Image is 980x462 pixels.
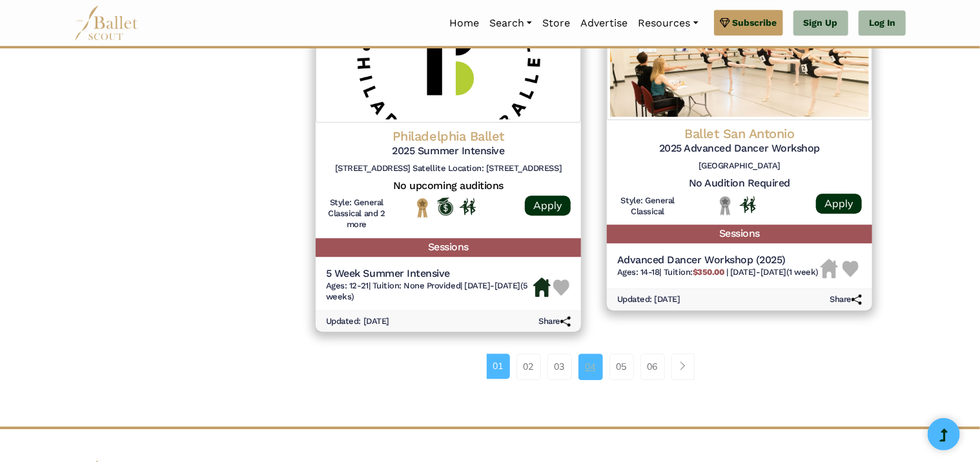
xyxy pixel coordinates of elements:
span: [DATE]-[DATE] (5 weeks) [326,281,528,301]
img: Housing Available [533,277,551,297]
h6: [STREET_ADDRESS] Satellite Location: [STREET_ADDRESS] [326,163,571,174]
img: Housing Unavailable [821,259,838,278]
a: Apply [816,194,862,214]
a: 01 [487,354,510,378]
h6: Share [830,294,862,305]
h5: No upcoming auditions [326,179,571,193]
h5: 2025 Advanced Dancer Workshop [617,142,862,156]
a: Subscribe [714,10,783,35]
h6: | | [617,267,819,278]
img: National [414,197,431,217]
h5: Sessions [316,238,581,257]
h4: Ballet San Antonio [617,125,862,142]
h5: No Audition Required [617,177,862,190]
a: Sign Up [793,10,848,36]
span: [DATE]-[DATE] (1 week) [730,267,819,277]
h6: [GEOGRAPHIC_DATA] [617,161,862,172]
a: Apply [525,196,571,216]
h6: Style: General Classical and 2 more [326,197,387,230]
a: 02 [516,354,541,379]
a: 05 [609,354,634,379]
span: Tuition: None Provided [373,281,460,290]
a: Resources [633,10,703,37]
a: Home [444,10,484,37]
h6: Updated: [DATE] [326,316,389,327]
h6: | | [326,281,533,303]
a: Advertise [575,10,633,37]
img: Offers Scholarship [437,197,453,216]
a: 04 [578,354,603,379]
h5: Advanced Dancer Workshop (2025) [617,254,819,267]
img: Heart [553,279,569,296]
h6: Style: General Classical [617,196,679,217]
a: Search [484,10,537,37]
img: In Person [460,198,476,215]
nav: Page navigation example [487,354,702,379]
h5: Sessions [607,225,872,243]
span: Ages: 12-21 [326,281,369,290]
a: 03 [547,354,572,379]
img: Local [717,196,733,216]
span: Ages: 14-18 [617,267,660,277]
img: In Person [740,196,756,213]
b: $350.00 [693,267,724,277]
h6: Share [538,316,571,327]
a: 06 [640,354,665,379]
a: Log In [859,10,906,36]
span: Subscribe [733,15,777,30]
img: Heart [842,261,859,277]
h5: 5 Week Summer Intensive [326,267,533,281]
h4: Philadelphia Ballet [326,128,571,145]
img: gem.svg [720,15,730,30]
h6: Updated: [DATE] [617,294,680,305]
span: Tuition: [664,267,726,277]
a: Store [537,10,575,37]
h5: 2025 Summer Intensive [326,145,571,158]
